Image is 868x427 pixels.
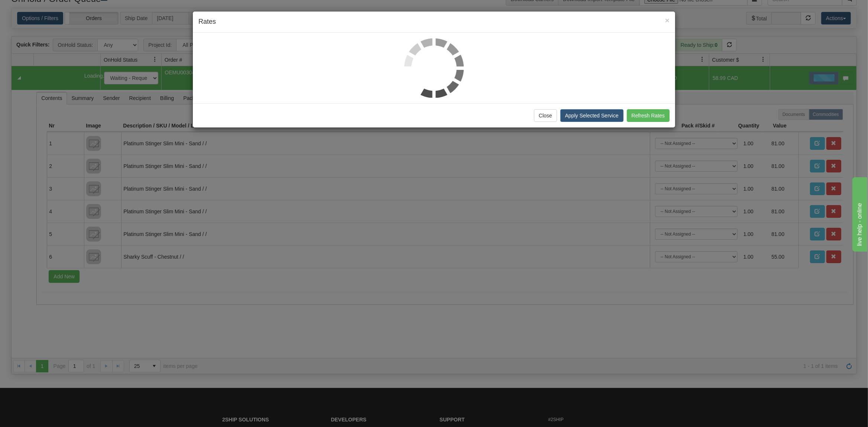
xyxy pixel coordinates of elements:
div: live help - online [6,4,69,13]
img: loader.gif [404,38,464,98]
button: Apply Selected Service [560,109,624,122]
span: × [665,16,670,25]
button: Close [534,109,557,122]
button: Close [665,16,670,24]
iframe: chat widget [851,175,867,251]
h4: Rates [198,17,670,27]
button: Refresh Rates [627,109,670,122]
